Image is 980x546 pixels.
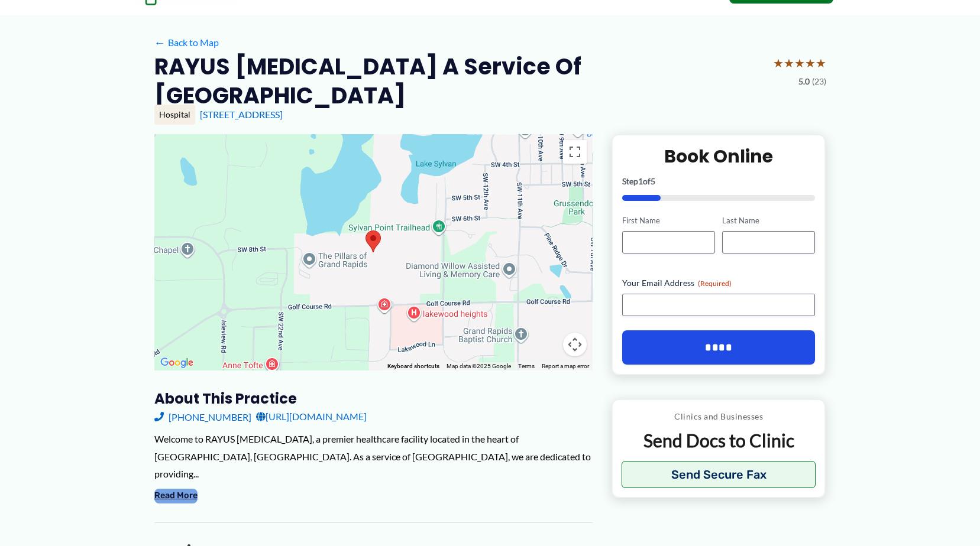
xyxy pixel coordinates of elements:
span: Map data ©2025 Google [447,363,511,369]
p: Step of [622,177,816,186]
button: Read More [154,489,198,503]
div: Welcome to RAYUS [MEDICAL_DATA], a premier healthcare facility located in the heart of [GEOGRAPHI... [154,430,593,483]
a: [STREET_ADDRESS] [200,109,283,120]
span: (Required) [698,279,732,288]
button: Toggle fullscreen view [563,140,587,164]
span: ★ [773,52,784,74]
p: Send Docs to Clinic [622,429,816,452]
a: [PHONE_NUMBER] [154,408,251,425]
label: Your Email Address [622,277,816,289]
span: 5.0 [798,74,810,89]
span: (23) [812,74,826,89]
button: Send Secure Fax [622,461,816,488]
a: [URL][DOMAIN_NAME] [256,408,367,425]
img: Google [157,355,196,370]
a: Report a map error [542,363,589,369]
a: Terms (opens in new tab) [518,363,535,369]
p: Clinics and Businesses [622,409,816,424]
span: ★ [784,52,794,74]
label: First Name [622,215,715,226]
span: ★ [805,52,816,74]
div: Hospital [154,105,195,125]
label: Last Name [722,215,815,226]
button: Map camera controls [563,333,587,356]
span: 1 [638,176,643,186]
span: 5 [651,176,655,186]
h3: About this practice [154,389,593,408]
span: ← [154,37,166,48]
a: Open this area in Google Maps (opens a new window) [157,355,196,370]
h2: Book Online [622,145,816,168]
span: ★ [816,52,826,74]
span: ★ [794,52,805,74]
h2: RAYUS [MEDICAL_DATA] a service of [GEOGRAPHIC_DATA] [154,52,764,110]
a: ←Back to Map [154,34,219,51]
button: Keyboard shortcuts [387,362,439,370]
